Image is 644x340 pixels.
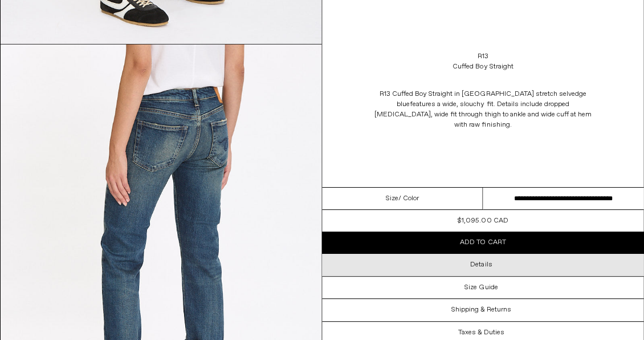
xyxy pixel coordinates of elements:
h3: Size Guide [464,284,498,292]
div: Cuffed Boy Straight [453,62,513,72]
h3: Details [470,261,492,269]
div: $1,095.00 CAD [458,216,508,226]
button: Add to cart [322,232,643,253]
span: Size [386,193,398,204]
span: / Color [398,193,419,204]
h3: Taxes & Duties [458,329,504,337]
h3: Shipping & Returns [451,306,511,314]
a: R13 [478,51,488,62]
span: features a wide, slouchy fit. Details include dropped [MEDICAL_DATA], wide fit through thigh to a... [374,100,591,129]
p: R13 Cuffed Boy Straight in [GEOGRAPHIC_DATA] stretch selvedge blue [369,83,597,136]
span: Add to cart [460,238,506,247]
